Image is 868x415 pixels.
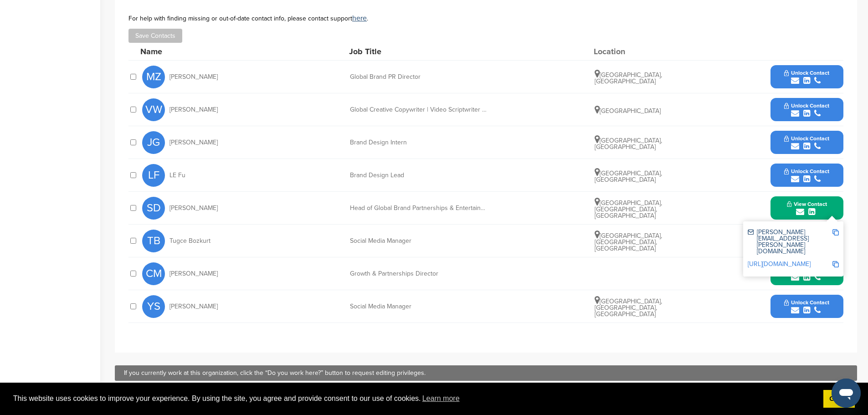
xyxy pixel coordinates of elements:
[784,102,829,109] span: Unlock Contact
[350,139,487,146] div: Brand Design Intern
[169,74,218,80] span: [PERSON_NAME]
[832,229,839,236] img: Copy
[350,205,487,211] div: Head of Global Brand Partnerships & Entertainment
[350,74,487,80] div: Global Brand PR Director
[350,271,487,277] div: Growth & Partnerships Director
[832,379,861,408] iframe: Button to launch messaging window
[773,162,840,189] button: Unlock Contact
[169,205,218,211] span: [PERSON_NAME]
[787,201,827,207] span: View Contact
[748,229,832,255] div: [PERSON_NAME][EMAIL_ADDRESS][PERSON_NAME][DOMAIN_NAME]
[169,238,211,244] span: Tugce Bozkurt
[13,392,816,405] span: This website uses cookies to improve your experience. By using the site, you agree and provide co...
[352,14,367,23] a: here
[142,197,165,220] span: SD
[594,47,662,56] div: Location
[142,295,165,318] span: YS
[169,172,185,179] span: LE Fu
[595,137,662,151] span: [GEOGRAPHIC_DATA], [GEOGRAPHIC_DATA]
[784,135,829,142] span: Unlock Contact
[773,63,840,91] button: Unlock Contact
[595,107,661,115] span: [GEOGRAPHIC_DATA]
[773,129,840,156] button: Unlock Contact
[350,238,487,244] div: Social Media Manager
[784,299,829,306] span: Unlock Contact
[142,131,165,154] span: JG
[773,293,840,320] button: Unlock Contact
[128,15,843,22] div: For help with finding missing or out-of-date contact info, please contact support .
[350,303,487,310] div: Social Media Manager
[784,168,829,174] span: Unlock Contact
[169,107,218,113] span: [PERSON_NAME]
[595,297,662,318] span: [GEOGRAPHIC_DATA], [GEOGRAPHIC_DATA], [GEOGRAPHIC_DATA]
[142,164,165,187] span: LF
[142,66,165,88] span: MZ
[832,261,839,267] img: Copy
[142,262,165,285] span: CM
[349,47,486,56] div: Job Title
[169,271,218,277] span: [PERSON_NAME]
[128,29,182,43] button: Save Contacts
[595,232,662,252] span: [GEOGRAPHIC_DATA], [GEOGRAPHIC_DATA], [GEOGRAPHIC_DATA]
[595,169,662,184] span: [GEOGRAPHIC_DATA], [GEOGRAPHIC_DATA]
[776,195,838,222] button: View Contact
[823,390,855,408] a: dismiss cookie message
[421,392,461,405] a: learn more about cookies
[142,98,165,121] span: VW
[350,107,487,113] div: Global Creative Copywriter | Video Scriptwriter | Brand and Creative | Crypto | Web3
[595,71,662,85] span: [GEOGRAPHIC_DATA], [GEOGRAPHIC_DATA]
[773,96,840,123] button: Unlock Contact
[169,303,218,310] span: [PERSON_NAME]
[784,70,829,76] span: Unlock Contact
[124,370,848,376] div: If you currently work at this organization, click the “Do you work here?” button to request editi...
[142,230,165,252] span: TB
[595,199,662,220] span: [GEOGRAPHIC_DATA], [GEOGRAPHIC_DATA], [GEOGRAPHIC_DATA]
[350,172,487,179] div: Brand Design Lead
[140,47,241,56] div: Name
[748,260,811,268] a: [URL][DOMAIN_NAME]
[169,139,218,146] span: [PERSON_NAME]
